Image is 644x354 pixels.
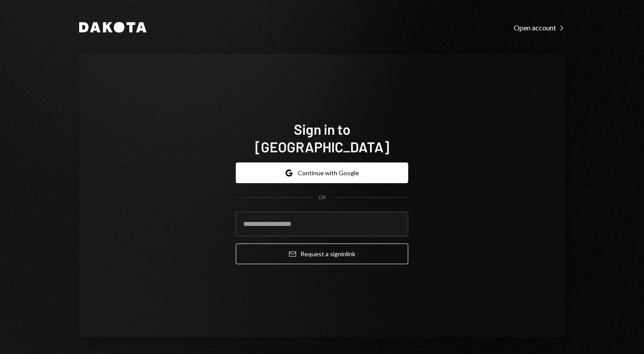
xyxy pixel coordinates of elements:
[236,162,408,183] button: Continue with Google
[236,243,408,264] button: Request a signinlink
[236,120,408,155] h1: Sign in to [GEOGRAPHIC_DATA]
[318,194,326,201] div: OR
[514,23,565,32] div: Open account
[514,22,565,32] a: Open account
